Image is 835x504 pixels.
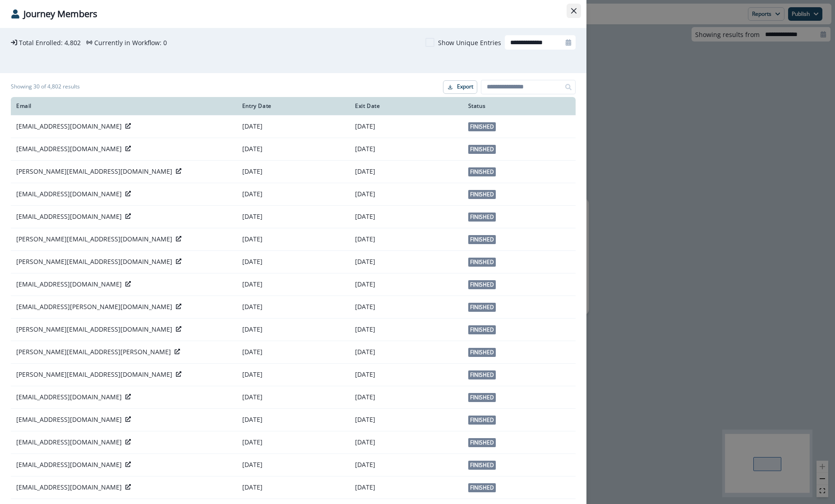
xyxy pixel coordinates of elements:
[438,38,501,47] p: Show Unique Entries
[163,38,167,47] p: 0
[355,302,457,311] p: [DATE]
[468,102,570,110] div: Status
[94,38,161,47] p: Currently in Workflow:
[16,190,122,199] p: [EMAIL_ADDRESS][DOMAIN_NAME]
[16,325,172,334] p: [PERSON_NAME][EMAIL_ADDRESS][DOMAIN_NAME]
[242,280,344,289] p: [DATE]
[16,235,172,244] p: [PERSON_NAME][EMAIL_ADDRESS][DOMAIN_NAME]
[242,438,344,447] p: [DATE]
[242,235,344,244] p: [DATE]
[355,370,457,379] p: [DATE]
[16,483,122,492] p: [EMAIL_ADDRESS][DOMAIN_NAME]
[16,393,122,402] p: [EMAIL_ADDRESS][DOMAIN_NAME]
[468,122,496,131] span: Finished
[16,347,171,356] p: [PERSON_NAME][EMAIL_ADDRESS][PERSON_NAME]
[16,460,122,469] p: [EMAIL_ADDRESS][DOMAIN_NAME]
[19,38,63,47] p: Total Enrolled:
[16,122,122,131] p: [EMAIL_ADDRESS][DOMAIN_NAME]
[242,415,344,424] p: [DATE]
[355,438,457,447] p: [DATE]
[443,80,477,94] button: Export
[16,167,172,176] p: [PERSON_NAME][EMAIL_ADDRESS][DOMAIN_NAME]
[355,280,457,289] p: [DATE]
[242,167,344,176] p: [DATE]
[355,102,457,110] div: Exit Date
[355,235,457,244] p: [DATE]
[355,460,457,469] p: [DATE]
[468,416,496,425] span: Finished
[11,83,80,90] h1: Showing 30 of 4,802 results
[16,257,172,266] p: [PERSON_NAME][EMAIL_ADDRESS][DOMAIN_NAME]
[468,483,496,492] span: Finished
[242,460,344,469] p: [DATE]
[16,102,231,110] div: Email
[16,438,122,447] p: [EMAIL_ADDRESS][DOMAIN_NAME]
[468,235,496,244] span: Finished
[16,212,122,221] p: [EMAIL_ADDRESS][DOMAIN_NAME]
[355,415,457,424] p: [DATE]
[468,145,496,154] span: Finished
[468,213,496,222] span: Finished
[468,303,496,312] span: Finished
[355,212,457,221] p: [DATE]
[468,167,496,176] span: Finished
[16,280,122,289] p: [EMAIL_ADDRESS][DOMAIN_NAME]
[355,167,457,176] p: [DATE]
[242,144,344,153] p: [DATE]
[242,302,344,311] p: [DATE]
[65,38,81,47] p: 4,802
[242,257,344,266] p: [DATE]
[355,190,457,199] p: [DATE]
[457,83,473,90] p: Export
[355,483,457,492] p: [DATE]
[468,461,496,470] span: Finished
[468,325,496,334] span: Finished
[16,302,172,311] p: [EMAIL_ADDRESS][PERSON_NAME][DOMAIN_NAME]
[355,122,457,131] p: [DATE]
[355,393,457,402] p: [DATE]
[16,415,122,424] p: [EMAIL_ADDRESS][DOMAIN_NAME]
[468,280,496,289] span: Finished
[242,102,344,110] div: Entry Date
[355,144,457,153] p: [DATE]
[355,347,457,356] p: [DATE]
[242,212,344,221] p: [DATE]
[242,190,344,199] p: [DATE]
[242,347,344,356] p: [DATE]
[567,4,581,18] button: Close
[23,7,97,21] p: Journey Members
[355,325,457,334] p: [DATE]
[355,257,457,266] p: [DATE]
[468,370,496,379] span: Finished
[16,370,172,379] p: [PERSON_NAME][EMAIL_ADDRESS][DOMAIN_NAME]
[242,122,344,131] p: [DATE]
[468,258,496,267] span: Finished
[468,393,496,402] span: Finished
[468,348,496,357] span: Finished
[242,483,344,492] p: [DATE]
[468,438,496,447] span: Finished
[242,370,344,379] p: [DATE]
[242,325,344,334] p: [DATE]
[468,190,496,199] span: Finished
[16,144,122,153] p: [EMAIL_ADDRESS][DOMAIN_NAME]
[242,393,344,402] p: [DATE]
